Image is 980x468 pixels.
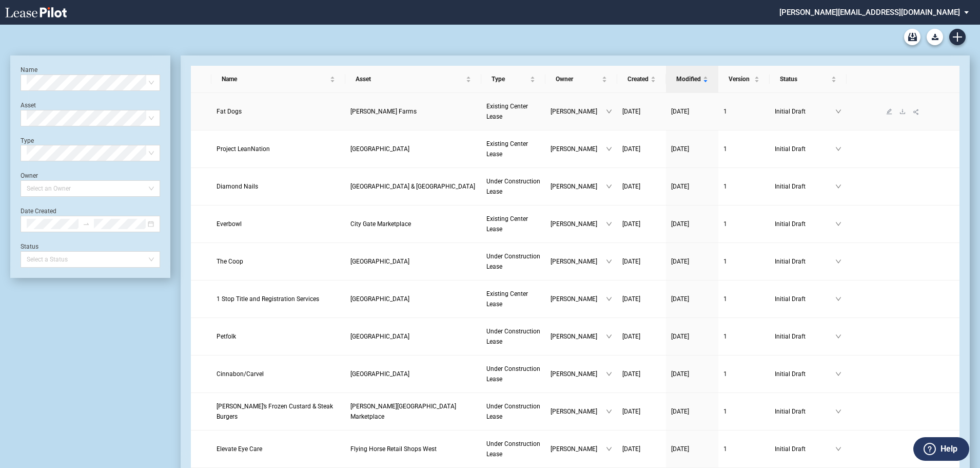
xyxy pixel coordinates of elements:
[671,444,713,454] a: [DATE]
[606,221,612,227] span: down
[775,444,835,454] span: Initial Draft
[551,331,606,342] span: [PERSON_NAME]
[350,370,409,378] span: Harvest Grove
[21,172,38,179] label: Owner
[551,106,606,117] span: [PERSON_NAME]
[350,256,476,267] a: [GEOGRAPHIC_DATA]
[492,74,528,84] span: Type
[486,403,540,420] span: Under Construction Lease
[217,370,264,378] span: Cinnabon/Carvel
[350,181,476,192] a: [GEOGRAPHIC_DATA] & [GEOGRAPHIC_DATA]
[606,408,612,415] span: down
[21,137,34,144] label: Type
[723,444,765,454] a: 1
[835,408,841,415] span: down
[671,333,689,340] span: [DATE]
[350,369,476,379] a: [GEOGRAPHIC_DATA]
[486,326,540,347] a: Under Construction Lease
[21,243,38,250] label: Status
[671,144,713,154] a: [DATE]
[211,66,346,93] th: Name
[622,144,661,154] a: [DATE]
[671,181,713,192] a: [DATE]
[217,333,236,340] span: Petfolk
[217,331,341,342] a: Petfolk
[723,370,727,378] span: 1
[622,333,640,340] span: [DATE]
[671,145,689,153] span: [DATE]
[949,29,966,45] a: Create new document
[217,295,319,303] span: 1 Stop Title and Registration Services
[350,106,476,117] a: [PERSON_NAME] Farms
[83,220,90,228] span: swap-right
[622,220,640,228] span: [DATE]
[350,108,417,115] span: Gladden Farms
[486,289,540,309] a: Existing Center Lease
[723,369,765,379] a: 1
[671,294,713,304] a: [DATE]
[671,295,689,303] span: [DATE]
[217,144,341,154] a: Project LeanNation
[913,437,969,461] button: Help
[671,445,689,453] span: [DATE]
[883,108,896,115] a: edit
[350,258,409,265] span: Harvest Grove
[350,331,476,342] a: [GEOGRAPHIC_DATA]
[676,74,701,84] span: Modified
[899,108,906,115] span: download
[775,256,835,267] span: Initial Draft
[606,183,612,190] span: down
[671,256,713,267] a: [DATE]
[551,144,606,154] span: [PERSON_NAME]
[723,295,727,303] span: 1
[622,219,661,229] a: [DATE]
[723,333,727,340] span: 1
[671,108,689,115] span: [DATE]
[217,219,341,229] a: Everbowl
[835,183,841,190] span: down
[606,108,612,115] span: down
[350,219,476,229] a: City Gate Marketplace
[723,331,765,342] a: 1
[835,258,841,265] span: down
[927,29,943,45] button: Download Blank Form
[551,219,606,229] span: [PERSON_NAME]
[350,295,409,303] span: Circle Cross Ranch
[217,108,242,115] span: Fat Dogs
[622,408,640,415] span: [DATE]
[350,403,456,420] span: Kiley Ranch Marketplace
[217,401,341,422] a: [PERSON_NAME]’s Frozen Custard & Steak Burgers
[622,295,640,303] span: [DATE]
[775,369,835,379] span: Initial Draft
[622,406,661,417] a: [DATE]
[486,214,540,234] a: Existing Center Lease
[486,253,540,270] span: Under Construction Lease
[775,106,835,117] span: Initial Draft
[671,408,689,415] span: [DATE]
[606,296,612,302] span: down
[835,333,841,340] span: down
[606,258,612,265] span: down
[723,256,765,267] a: 1
[217,444,341,454] a: Elevate Eye Care
[551,294,606,304] span: [PERSON_NAME]
[350,333,409,340] span: Harvest Grove
[940,442,957,456] label: Help
[551,444,606,454] span: [PERSON_NAME]
[622,145,640,153] span: [DATE]
[835,371,841,377] span: down
[481,66,545,93] th: Type
[723,108,727,115] span: 1
[622,294,661,304] a: [DATE]
[606,333,612,340] span: down
[350,401,476,422] a: [PERSON_NAME][GEOGRAPHIC_DATA] Marketplace
[350,444,476,454] a: Flying Horse Retail Shops West
[83,220,90,228] span: to
[622,256,661,267] a: [DATE]
[780,74,829,84] span: Status
[723,219,765,229] a: 1
[217,258,243,265] span: The Coop
[671,370,689,378] span: [DATE]
[671,369,713,379] a: [DATE]
[622,444,661,454] a: [DATE]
